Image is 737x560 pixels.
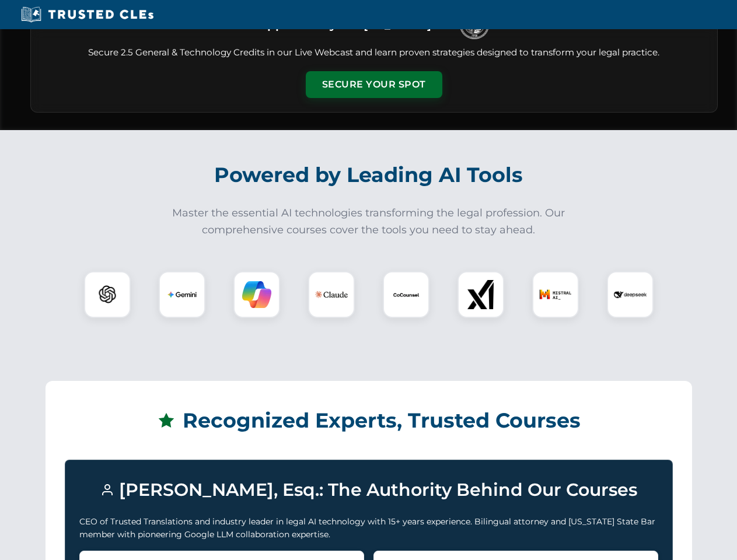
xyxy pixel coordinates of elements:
[392,280,421,309] img: CoCounsel Logo
[306,71,442,98] button: Secure Your Spot
[79,474,658,506] h3: [PERSON_NAME], Esq.: The Authority Behind Our Courses
[84,271,131,318] div: ChatGPT
[308,271,355,318] div: Claude
[242,280,271,309] img: Copilot Logo
[614,278,647,311] img: DeepSeek Logo
[18,6,157,23] img: Trusted CLEs
[159,271,205,318] div: Gemini
[45,46,703,60] p: Secure 2.5 General & Technology Credits in our Live Webcast and learn proven strategies designed ...
[315,278,348,311] img: Claude Logo
[383,271,429,318] div: CoCounsel
[607,271,654,318] div: DeepSeek
[167,280,197,309] img: Gemini Logo
[46,155,692,195] h2: Powered by Leading AI Tools
[539,278,572,311] img: Mistral AI Logo
[90,278,124,311] img: ChatGPT Logo
[65,400,673,441] h2: Recognized Experts, Trusted Courses
[233,271,280,318] div: Copilot
[532,271,579,318] div: Mistral AI
[457,271,504,318] div: xAI
[466,280,495,309] img: xAI Logo
[79,515,658,541] p: CEO of Trusted Translations and industry leader in legal AI technology with 15+ years experience....
[165,205,573,239] p: Master the essential AI technologies transforming the legal profession. Our comprehensive courses...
